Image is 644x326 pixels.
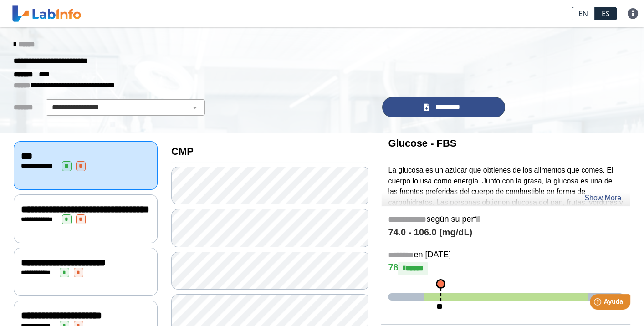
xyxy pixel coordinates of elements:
a: EN [572,7,595,20]
h4: 78 [388,262,624,275]
b: Glucose - FBS [388,138,456,149]
b: CMP [171,146,194,157]
a: ES [595,7,617,20]
iframe: Help widget launcher [563,290,634,316]
p: La glucosa es un azúcar que obtienes de los alimentos que comes. El cuerpo lo usa como energía. J... [388,165,624,252]
a: Show More [584,193,621,204]
h5: en [DATE] [388,250,624,260]
h5: según su perfil [388,214,624,225]
h4: 74.0 - 106.0 (mg/dL) [388,227,624,238]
